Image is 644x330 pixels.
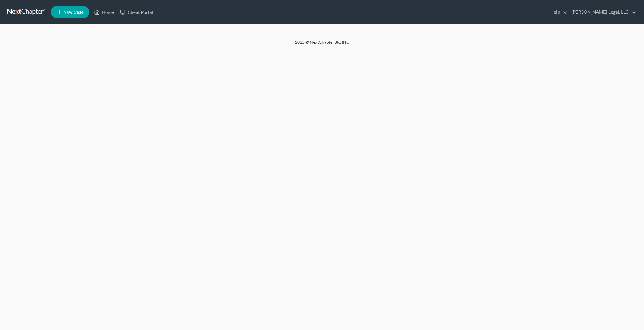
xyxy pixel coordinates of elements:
[547,7,568,18] a: Help
[150,39,495,50] div: 2025 © NextChapterBK, INC
[91,7,117,18] a: Home
[568,7,636,18] a: [PERSON_NAME] Legal, LLC
[51,6,89,18] new-legal-case-button: New Case
[117,7,156,18] a: Client Portal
